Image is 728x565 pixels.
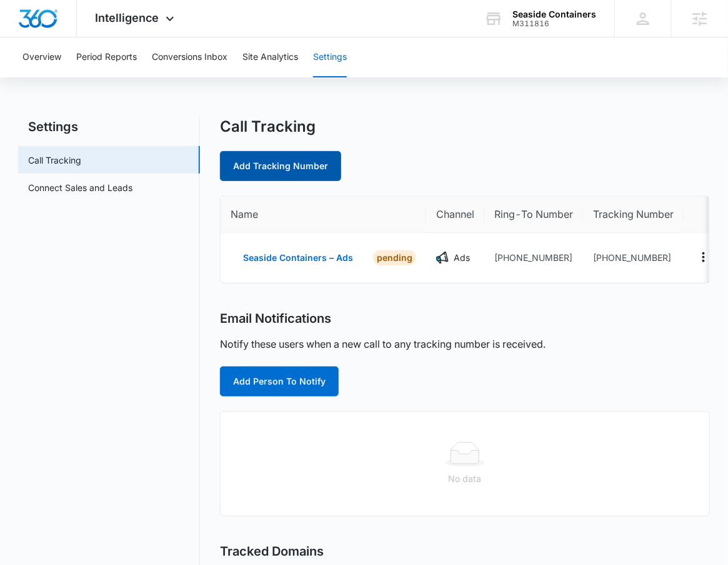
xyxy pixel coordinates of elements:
img: Ads [436,252,449,264]
a: Add Tracking Number [220,151,341,181]
div: PENDING [373,250,416,265]
span: Intelligence [96,11,159,24]
button: Overview [22,37,61,77]
h2: Tracked Domains [220,544,324,559]
th: Channel [426,197,484,233]
div: account id [512,19,596,28]
th: Ring-To Number [484,197,583,233]
button: Actions [694,247,714,267]
button: Seaside Containers – Ads [231,243,366,273]
p: Ads [454,251,470,265]
button: Period Reports [76,37,137,77]
h2: Email Notifications [220,311,331,327]
button: Site Analytics [242,37,298,77]
th: Name [221,197,426,233]
h2: Settings [18,117,200,136]
div: No data [231,472,699,486]
a: Connect Sales and Leads [28,181,132,194]
td: [PHONE_NUMBER] [484,233,583,283]
td: [PHONE_NUMBER] [583,233,684,283]
button: Settings [313,37,347,77]
th: Tracking Number [583,197,684,233]
p: Notify these users when a new call to any tracking number is received. [220,337,546,351]
a: Call Tracking [28,154,81,167]
button: Conversions Inbox [152,37,227,77]
div: account name [512,9,596,19]
button: Add Person To Notify [220,366,339,396]
h1: Call Tracking [220,117,316,136]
